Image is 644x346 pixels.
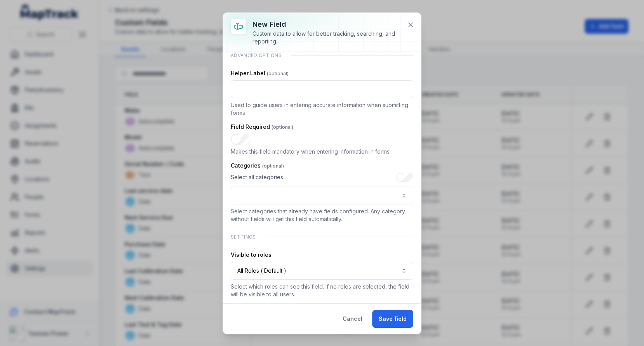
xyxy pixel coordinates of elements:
[231,229,413,245] div: Settings
[231,148,413,156] p: Makes this field mandatory when entering information in forms
[252,30,401,45] div: Custom data to allow for better tracking, searching, and reporting.
[231,251,272,259] label: Visible to roles
[252,19,401,30] h3: New field
[231,208,413,223] p: Select categories that already have fields configured. Any category without fields will get this ...
[231,173,413,204] div: :r13i:-form-item-label
[231,162,284,170] label: Categories
[231,173,283,181] span: Select all categories
[336,310,369,328] button: Cancel
[231,123,293,131] label: Field Required
[231,80,413,98] input: :r13c:-form-item-label
[231,69,289,77] label: Helper Label
[231,283,413,298] p: Select which roles can see this field. If no roles are selected, the field will be visible to all...
[231,48,413,63] div: Advanced Options
[372,310,413,328] button: Save field
[231,101,413,117] p: Used to guide users in entering accurate information when submitting forms
[231,134,251,145] input: :r13d:-form-item-label
[231,262,413,280] button: All Roles ( Default )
